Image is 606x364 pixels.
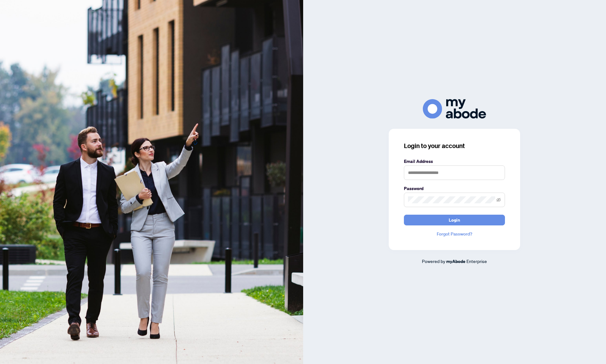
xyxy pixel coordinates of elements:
span: eye-invisible [496,198,501,202]
button: Login [404,215,505,225]
a: Forgot Password? [404,230,505,237]
label: Password [404,185,505,192]
label: Email Address [404,158,505,165]
a: myAbode [446,258,465,265]
img: ma-logo [423,99,486,118]
span: Powered by [422,258,445,264]
span: Enterprise [466,258,487,264]
span: Login [449,215,460,225]
h3: Login to your account [404,141,505,150]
